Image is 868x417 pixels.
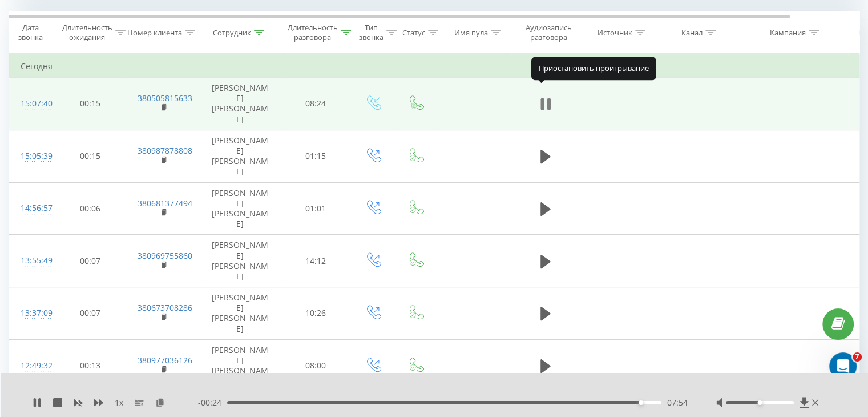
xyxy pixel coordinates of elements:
[198,397,227,408] span: - 00:24
[200,339,280,392] td: [PERSON_NAME] [PERSON_NAME]
[359,23,383,42] div: Тип звонка
[770,28,806,38] div: Кампания
[200,287,280,340] td: [PERSON_NAME] [PERSON_NAME]
[138,302,192,313] a: 380673708286
[55,339,126,392] td: 00:13
[138,355,192,366] a: 380977036126
[597,28,632,38] div: Источник
[9,23,51,42] div: Дата звонка
[280,235,352,287] td: 14:12
[454,28,488,38] div: Имя пула
[200,130,280,182] td: [PERSON_NAME] [PERSON_NAME]
[138,145,192,156] a: 380987878808
[127,28,182,38] div: Номер клиента
[21,197,43,219] div: 14:56:57
[21,93,43,115] div: 15:07:40
[280,287,352,340] td: 10:26
[55,235,126,287] td: 00:07
[55,182,126,235] td: 00:06
[280,130,352,182] td: 01:15
[21,355,43,377] div: 12:49:32
[288,23,338,42] div: Длительность разговора
[213,28,251,38] div: Сотрудник
[21,145,43,167] div: 15:05:39
[200,182,280,235] td: [PERSON_NAME] [PERSON_NAME]
[829,352,857,380] iframe: Intercom live chat
[200,78,280,130] td: [PERSON_NAME] [PERSON_NAME]
[853,352,862,362] span: 7
[55,130,126,182] td: 00:15
[280,78,352,130] td: 08:24
[138,250,192,261] a: 380969755860
[402,28,425,38] div: Статус
[521,23,576,42] div: Аудиозапись разговора
[200,235,280,287] td: [PERSON_NAME] [PERSON_NAME]
[55,287,126,340] td: 00:07
[757,400,762,405] div: Accessibility label
[280,182,352,235] td: 01:01
[115,397,123,408] span: 1 x
[667,397,688,408] span: 07:54
[138,93,192,103] a: 380505815633
[138,198,192,209] a: 380681377494
[531,57,656,80] div: Приостановить проигрывание
[21,250,43,272] div: 13:55:49
[62,23,112,42] div: Длительность ожидания
[55,78,126,130] td: 00:15
[21,302,43,324] div: 13:37:09
[681,28,703,38] div: Канал
[639,400,643,405] div: Accessibility label
[280,339,352,392] td: 08:00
